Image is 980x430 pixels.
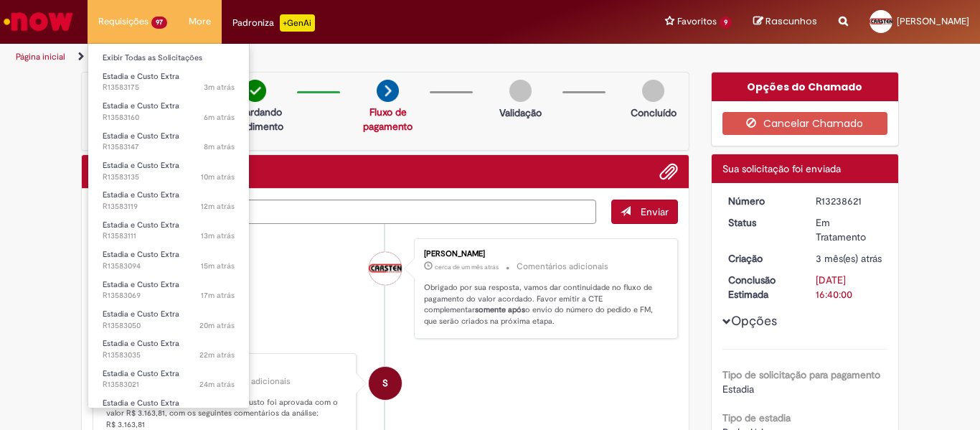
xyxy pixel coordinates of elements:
[103,309,179,319] span: Estadia e Custo Extra
[103,160,179,171] span: Estadia e Custo Extra
[98,14,149,29] span: Requisições
[475,304,525,315] b: somente após
[88,247,249,274] a: Aberto R13583094 : Estadia e Custo Extra
[103,190,179,200] span: Estadia e Custo Extra
[509,80,532,102] img: img-circle-grey.png
[424,250,663,258] div: [PERSON_NAME]
[103,279,179,290] span: Estadia e Custo Extra
[103,261,235,272] span: R13583094
[88,128,249,155] a: Aberto R13583147 : Estadia e Custo Extra
[201,201,235,212] span: 12m atrás
[717,273,806,302] dt: Conclusão Estimada
[88,396,249,422] a: Aberto R13583004 : Estadia e Custo Extra
[369,367,402,400] div: System
[204,112,235,123] span: 6m atrás
[712,73,899,101] div: Opções do Chamado
[199,320,235,331] time: 30/09/2025 16:58:04
[659,162,678,181] button: Adicionar anexos
[677,14,717,29] span: Favoritos
[717,251,806,266] dt: Criação
[363,106,413,133] a: Fluxo de pagamento
[103,82,235,93] span: R13583175
[103,368,179,379] span: Estadia e Custo Extra
[103,230,235,242] span: R13583111
[722,411,791,424] b: Tipo de estadia
[280,14,315,32] p: +GenAi
[201,201,235,212] time: 30/09/2025 17:05:47
[201,172,235,182] time: 30/09/2025 17:07:50
[199,379,235,390] span: 24m atrás
[204,112,235,123] time: 30/09/2025 17:11:33
[517,261,608,273] small: Comentários adicionais
[201,261,235,271] span: 15m atrás
[16,51,65,62] a: Página inicial
[103,71,179,82] span: Estadia e Custo Extra
[816,251,882,266] div: 03/07/2025 11:39:56
[103,172,235,183] span: R13583135
[11,44,643,70] ul: Trilhas de página
[717,194,806,208] dt: Número
[220,105,290,134] p: Aguardando atendimento
[611,200,678,224] button: Enviar
[369,252,402,285] div: Rennan Carsten
[720,17,732,29] span: 9
[816,215,882,244] div: Em Tratamento
[722,368,880,381] b: Tipo de solicitação para pagamento
[204,141,235,152] time: 30/09/2025 17:09:51
[103,350,235,361] span: R13583035
[88,218,249,244] a: Aberto R13583111 : Estadia e Custo Extra
[641,205,669,218] span: Enviar
[765,14,817,28] span: Rascunhos
[1,7,75,36] img: ServiceNow
[201,261,235,271] time: 30/09/2025 17:02:17
[377,80,399,102] img: arrow-next.png
[103,249,179,260] span: Estadia e Custo Extra
[722,112,888,135] button: Cancelar Chamado
[499,106,542,120] p: Validação
[103,220,179,230] span: Estadia e Custo Extra
[753,15,817,29] a: Rascunhos
[88,98,249,125] a: Aberto R13583160 : Estadia e Custo Extra
[897,15,969,27] span: [PERSON_NAME]
[199,379,235,390] time: 30/09/2025 16:53:31
[88,69,249,95] a: Aberto R13583175 : Estadia e Custo Extra
[199,320,235,331] span: 20m atrás
[103,201,235,212] span: R13583119
[244,80,266,102] img: check-circle-green.png
[103,101,179,111] span: Estadia e Custo Extra
[424,282,663,327] p: Obrigado por sua resposta, vamos dar continuidade no fluxo de pagamento do valor acordado. Favor ...
[199,350,235,360] span: 22m atrás
[199,350,235,360] time: 30/09/2025 16:55:44
[204,141,235,152] span: 8m atrás
[103,398,179,408] span: Estadia e Custo Extra
[816,194,882,208] div: R13238621
[435,263,499,271] span: cerca de um mês atrás
[642,80,664,102] img: img-circle-grey.png
[201,172,235,182] span: 10m atrás
[204,82,235,93] span: 3m atrás
[88,50,249,66] a: Exibir Todas as Solicitações
[816,252,882,265] span: 3 mês(es) atrás
[103,320,235,332] span: R13583050
[382,366,388,401] span: S
[717,215,806,230] dt: Status
[232,14,315,32] div: Padroniza
[88,277,249,304] a: Aberto R13583069 : Estadia e Custo Extra
[189,14,211,29] span: More
[204,82,235,93] time: 30/09/2025 17:14:10
[201,290,235,301] span: 17m atrás
[816,273,882,302] div: [DATE] 16:40:00
[631,106,677,120] p: Concluído
[201,230,235,241] span: 13m atrás
[722,162,841,175] span: Sua solicitação foi enviada
[435,263,499,271] time: 27/08/2025 16:50:56
[103,141,235,153] span: R13583147
[88,307,249,333] a: Aberto R13583050 : Estadia e Custo Extra
[88,187,249,214] a: Aberto R13583119 : Estadia e Custo Extra
[88,336,249,363] a: Aberto R13583035 : Estadia e Custo Extra
[93,200,596,224] textarea: Digite sua mensagem aqui...
[103,290,235,302] span: R13583069
[88,366,249,393] a: Aberto R13583021 : Estadia e Custo Extra
[103,379,235,391] span: R13583021
[103,112,235,123] span: R13583160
